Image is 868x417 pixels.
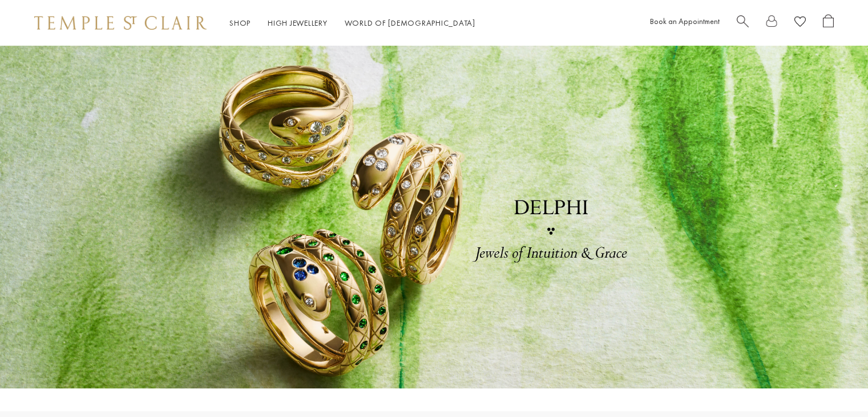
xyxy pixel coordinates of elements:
[34,16,207,30] img: Temple St. Clair
[345,18,475,28] a: World of [DEMOGRAPHIC_DATA]World of [DEMOGRAPHIC_DATA]
[794,14,806,32] a: View Wishlist
[823,14,834,32] a: Open Shopping Bag
[229,16,475,30] nav: Main navigation
[229,18,251,28] a: ShopShop
[268,18,328,28] a: High JewelleryHigh Jewellery
[650,16,720,26] a: Book an Appointment
[737,14,749,32] a: Search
